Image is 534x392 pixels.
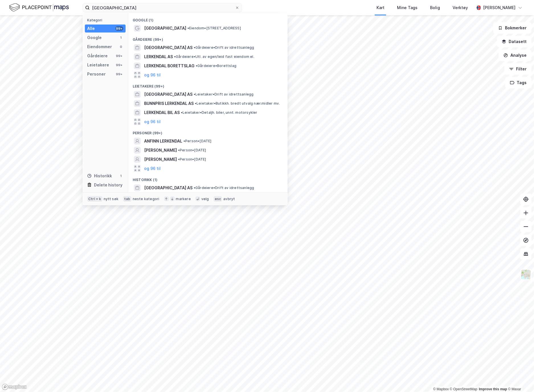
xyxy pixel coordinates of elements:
[497,36,532,47] button: Datasett
[87,71,106,78] div: Personer
[144,138,182,145] span: ANFINN LERKENDAL
[128,126,288,137] div: Personer (99+)
[115,72,123,76] div: 99+
[119,35,123,40] div: 1
[453,4,468,11] div: Verktøy
[430,4,440,11] div: Bolig
[128,33,288,43] div: Gårdeiere (99+)
[183,139,212,143] span: Person • [DATE]
[195,101,280,106] span: Leietaker • Butikkh. bredt utvalg nær.midler mv.
[87,25,95,32] div: Alle
[178,157,180,161] span: •
[94,182,122,188] div: Delete history
[505,77,532,88] button: Tags
[144,100,194,107] span: BUNNPRIS LERKENDAL AS
[194,92,254,97] span: Leietaker • Drift av idrettsanlegg
[144,72,161,78] button: og 96 til
[87,172,112,179] div: Historikk
[87,34,102,41] div: Google
[119,44,123,49] div: 0
[187,26,189,30] span: •
[201,197,209,201] div: velg
[187,26,241,31] span: Eiendom • [STREET_ADDRESS]
[104,197,119,201] div: nytt søk
[397,4,418,11] div: Mine Tags
[499,50,532,61] button: Analyse
[178,148,180,152] span: •
[144,165,161,172] button: og 96 til
[144,25,186,32] span: [GEOGRAPHIC_DATA]
[119,174,123,178] div: 1
[178,157,206,162] span: Person • [DATE]
[196,64,197,68] span: •
[115,63,123,67] div: 99+
[433,387,449,391] a: Mapbox
[133,197,159,201] div: neste kategori
[176,197,191,201] div: markere
[87,62,109,68] div: Leietakere
[128,173,288,183] div: Historikk (1)
[194,92,195,96] span: •
[87,18,126,22] div: Kategori
[181,110,183,115] span: •
[181,110,257,115] span: Leietaker • Detaljh. biler, unnt. motorsykler
[128,13,288,24] div: Google (1)
[194,45,195,50] span: •
[493,22,532,34] button: Bokmerker
[90,3,235,12] input: Søk på adresse, matrikkel, gårdeiere, leietakere eller personer
[115,54,123,58] div: 99+
[144,147,177,154] span: [PERSON_NAME]
[144,118,161,125] button: og 96 til
[214,196,222,202] div: esc
[9,3,69,13] img: logo.f888ab2527a4732fd821a326f86c7f29.svg
[144,53,173,60] span: LERKENDAL AS
[194,186,195,190] span: •
[223,197,235,201] div: avbryt
[195,101,197,105] span: •
[479,387,507,391] a: Improve this map
[87,43,112,50] div: Eiendommer
[196,64,236,68] span: Gårdeiere • Borettslag
[144,109,180,116] span: LERKENDAL BIL AS
[194,186,254,190] span: Gårdeiere • Drift av idrettsanlegg
[506,365,534,392] iframe: Chat Widget
[144,44,193,51] span: [GEOGRAPHIC_DATA] AS
[178,148,206,153] span: Person • [DATE]
[2,384,27,390] a: Mapbox homepage
[194,45,254,50] span: Gårdeiere • Drift av idrettsanlegg
[144,156,177,163] span: [PERSON_NAME]
[123,196,132,202] div: tab
[144,91,193,98] span: [GEOGRAPHIC_DATA] AS
[128,80,288,90] div: Leietakere (99+)
[450,387,478,391] a: OpenStreetMap
[183,139,185,143] span: •
[174,54,254,59] span: Gårdeiere • Utl. av egen/leid fast eiendom el.
[504,63,532,75] button: Filter
[377,4,384,11] div: Kart
[144,184,193,191] span: [GEOGRAPHIC_DATA] AS
[144,62,195,69] span: LERKENDAL BORETTSLAG
[87,196,103,202] div: Ctrl + k
[174,54,176,59] span: •
[483,4,516,11] div: [PERSON_NAME]
[521,269,531,280] img: Z
[115,26,123,31] div: 99+
[87,52,108,59] div: Gårdeiere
